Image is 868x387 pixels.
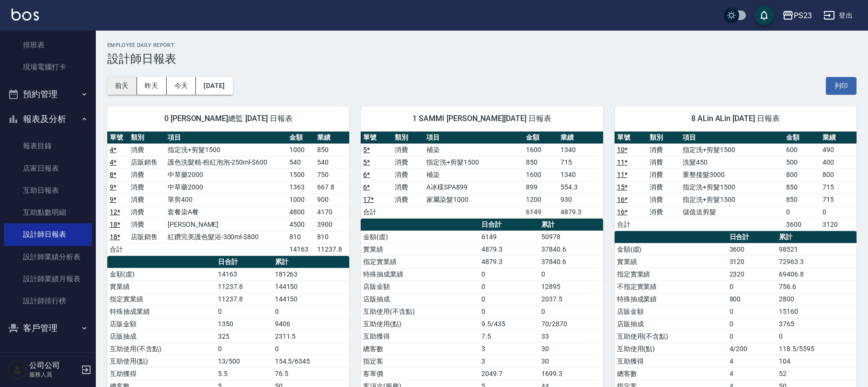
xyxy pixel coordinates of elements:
button: [DATE] [196,77,232,95]
td: 消費 [647,181,680,193]
td: 0 [273,305,350,318]
td: 72963.3 [777,255,857,268]
td: 4879.3 [558,206,603,218]
td: 12895 [539,280,603,293]
td: 3765 [777,318,857,330]
td: 補染 [424,168,524,181]
td: 0 [539,305,603,318]
td: 消費 [128,181,165,193]
td: 總客數 [615,367,727,380]
th: 累計 [539,219,603,231]
td: 14163 [216,268,273,280]
a: 排班表 [4,34,92,56]
th: 類別 [128,132,165,144]
td: 37840.6 [539,255,603,268]
td: 互助使用(點) [361,318,479,330]
td: 900 [315,193,349,206]
a: 互助點數明細 [4,201,92,223]
td: 店販抽成 [361,293,479,305]
td: 指定洗+剪髮1500 [424,156,524,168]
td: 1500 [287,168,315,181]
td: 總客數 [361,343,479,355]
td: 0 [479,293,539,305]
td: 4500 [287,218,315,231]
td: 181263 [273,268,350,280]
td: 消費 [392,156,424,168]
table: a dense table [107,132,349,256]
td: 9.5/435 [479,318,539,330]
td: 消費 [647,206,680,218]
td: 667.8 [315,181,349,193]
td: 護色洗髮精-粉紅泡泡-250ml-$600 [165,156,287,168]
td: 互助使用(不含點) [361,305,479,318]
td: 不指定實業績 [615,280,727,293]
td: 325 [216,330,273,343]
td: 554.3 [558,181,603,193]
span: 8 ALin ALin [DATE] 日報表 [626,114,845,123]
td: 消費 [128,193,165,206]
td: 店販抽成 [615,318,727,330]
th: 業績 [820,132,857,144]
td: 800 [784,168,820,181]
td: 店販金額 [615,305,727,318]
td: 金額(虛) [107,268,216,280]
td: 810 [287,231,315,243]
td: 850 [784,181,820,193]
td: 1350 [216,318,273,330]
td: 互助獲得 [361,330,479,343]
th: 項目 [424,132,524,144]
td: 0 [820,206,857,218]
td: 0 [479,305,539,318]
td: 14163 [287,243,315,255]
td: 715 [558,156,603,168]
td: 3600 [727,243,777,255]
h3: 設計師日報表 [107,52,857,66]
th: 類別 [392,132,424,144]
td: 0 [727,280,777,293]
td: 800 [727,293,777,305]
td: 消費 [647,193,680,206]
td: 重整接髮3000 [680,168,784,181]
td: [PERSON_NAME] [165,218,287,231]
td: 76.5 [273,367,350,380]
th: 類別 [647,132,680,144]
td: 0 [216,343,273,355]
td: 消費 [128,206,165,218]
td: 756.6 [777,280,857,293]
h2: Employee Daily Report [107,42,857,48]
td: 899 [524,181,559,193]
td: 1000 [287,144,315,156]
td: 合計 [107,243,128,255]
td: 50978 [539,231,603,243]
td: 144150 [273,293,350,305]
td: 0 [727,305,777,318]
td: 30 [539,343,603,355]
button: save [754,6,774,25]
td: 消費 [392,181,424,193]
td: 800 [820,168,857,181]
p: 服務人員 [29,370,78,379]
td: 店販銷售 [128,156,165,168]
td: 0 [273,343,350,355]
td: 特殊抽成業績 [107,305,216,318]
a: 互助日報表 [4,179,92,201]
td: 70/2870 [539,318,603,330]
td: A冰樣SPA899 [424,181,524,193]
td: 3 [479,343,539,355]
td: 4170 [315,206,349,218]
img: Logo [11,9,39,21]
td: 4 [727,367,777,380]
td: 洗髮450 [680,156,784,168]
th: 金額 [287,132,315,144]
th: 業績 [558,132,603,144]
td: 0 [727,318,777,330]
td: 144150 [273,280,350,293]
td: 0 [479,268,539,280]
th: 單號 [107,132,128,144]
td: 750 [315,168,349,181]
td: 消費 [647,168,680,181]
td: 500 [784,156,820,168]
td: 1340 [558,168,603,181]
td: 850 [524,156,559,168]
td: 紅鑽完美護色髮浴-300ml-$800 [165,231,287,243]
